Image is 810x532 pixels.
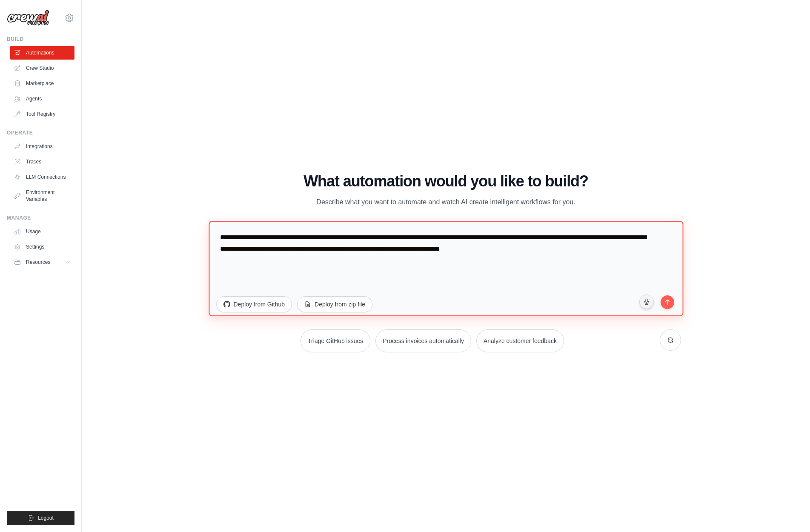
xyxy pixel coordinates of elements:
[10,186,74,206] a: Environment Variables
[301,329,370,352] button: Triage GitHub issues
[476,329,564,352] button: Analyze customer feedback
[375,329,471,352] button: Process invoices automatically
[7,129,74,136] div: Operate
[216,296,292,312] button: Deploy from Github
[303,197,589,208] p: Describe what you want to automate and watch AI create intelligent workflows for you.
[10,107,74,121] a: Tool Registry
[10,140,74,153] a: Integrations
[10,46,74,60] a: Automations
[10,77,74,90] a: Marketplace
[10,155,74,169] a: Traces
[7,36,74,43] div: Build
[297,296,372,312] button: Deploy from zip file
[10,225,74,238] a: Usage
[211,173,681,190] h1: What automation would you like to build?
[10,170,74,184] a: LLM Connections
[7,511,74,525] button: Logout
[7,215,74,221] div: Manage
[10,92,74,106] a: Agents
[7,10,49,26] img: Logo
[10,61,74,75] a: Crew Studio
[26,259,50,266] span: Resources
[10,255,74,269] button: Resources
[38,515,54,521] span: Logout
[10,240,74,254] a: Settings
